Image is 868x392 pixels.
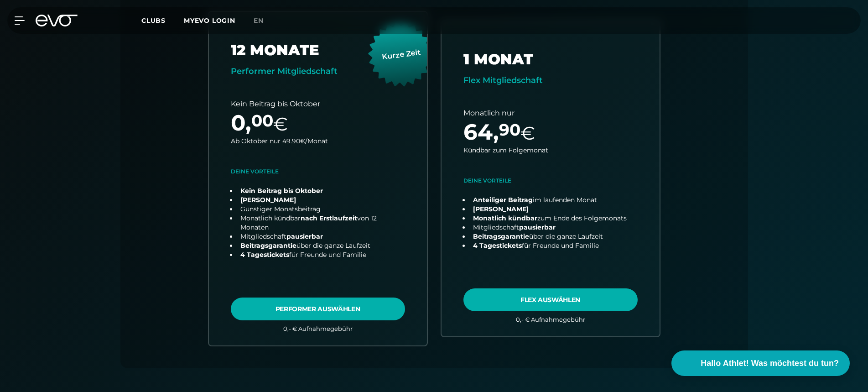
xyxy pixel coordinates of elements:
[184,16,235,25] a: MYEVO LOGIN
[254,16,264,25] span: en
[141,16,184,25] a: Clubs
[442,21,660,336] a: choose plan
[209,12,427,345] a: choose plan
[254,16,275,26] a: en
[701,357,839,370] span: Hallo Athlet! Was möchtest du tun?
[141,16,166,25] span: Clubs
[671,350,850,376] button: Hallo Athlet! Was möchtest du tun?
